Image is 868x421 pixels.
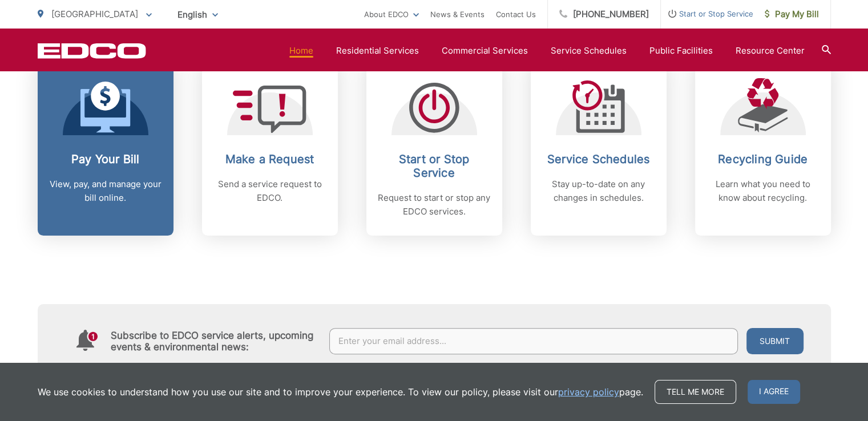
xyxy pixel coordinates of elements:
a: Commercial Services [442,44,528,58]
span: I agree [748,380,800,404]
h2: Recycling Guide [706,152,819,166]
h2: Pay Your Bill [49,152,162,166]
a: Residential Services [336,44,419,58]
a: Resource Center [736,44,805,58]
a: Public Facilities [649,44,713,58]
h4: Subscribe to EDCO service alerts, upcoming events & environmental news: [111,330,318,353]
button: Submit [746,328,804,354]
a: Pay Your Bill View, pay, and manage your bill online. [38,61,173,236]
a: EDCD logo. Return to the homepage. [38,43,146,59]
h2: Service Schedules [542,152,655,166]
p: Send a service request to EDCO. [213,177,326,205]
a: Tell me more [655,380,736,404]
p: View, pay, and manage your bill online. [49,177,162,205]
a: Make a Request Send a service request to EDCO. [202,61,338,236]
p: Request to start or stop any EDCO services. [378,191,491,218]
h2: Make a Request [213,152,326,166]
a: Contact Us [496,7,536,21]
a: Home [289,44,313,58]
a: About EDCO [364,7,419,21]
span: Pay My Bill [765,7,819,21]
p: Learn what you need to know about recycling. [706,177,819,205]
a: privacy policy [558,385,619,399]
a: News & Events [430,7,485,21]
p: Stay up-to-date on any changes in schedules. [542,177,655,205]
p: We use cookies to understand how you use our site and to improve your experience. To view our pol... [38,385,643,399]
h2: Start or Stop Service [378,152,491,180]
span: English [169,5,227,25]
a: Service Schedules [551,44,627,58]
input: Enter your email address... [329,328,738,354]
span: [GEOGRAPHIC_DATA] [51,9,138,19]
a: Recycling Guide Learn what you need to know about recycling. [695,61,831,236]
a: Service Schedules Stay up-to-date on any changes in schedules. [531,61,667,236]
